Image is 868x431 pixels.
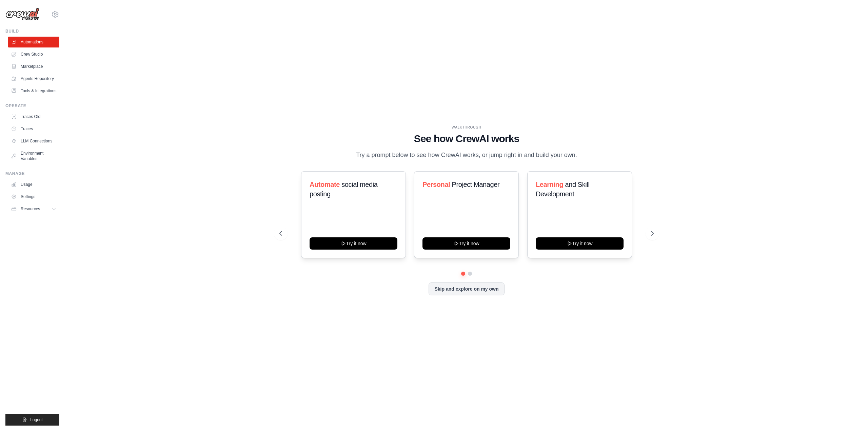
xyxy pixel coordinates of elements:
button: Resources [8,203,59,214]
div: WALKTHROUGH [279,125,654,130]
a: Traces [8,123,59,134]
button: Try it now [310,237,397,250]
a: LLM Connections [8,136,59,146]
a: Usage [8,179,59,190]
button: Skip and explore on my own [429,282,504,295]
span: Resources [21,206,40,212]
img: Logo [5,8,39,21]
div: Manage [5,171,59,176]
button: Try it now [422,237,510,250]
button: Logout [5,414,59,426]
p: Try a prompt below to see how CrewAI works, or jump right in and build your own. [353,150,580,160]
span: Learning [536,181,563,188]
a: Tools & Integrations [8,85,59,96]
h1: See how CrewAI works [279,133,654,145]
span: social media posting [310,181,378,198]
a: Environment Variables [8,148,59,164]
div: Operate [5,103,59,109]
span: Automate [310,181,340,188]
a: Crew Studio [8,49,59,60]
a: Marketplace [8,61,59,72]
button: Try it now [536,237,624,250]
span: Logout [30,417,43,423]
a: Agents Repository [8,73,59,84]
a: Settings [8,191,59,202]
a: Traces Old [8,111,59,122]
span: Personal [422,181,450,188]
div: Build [5,28,59,34]
span: Project Manager [452,181,500,188]
span: and Skill Development [536,181,589,198]
a: Automations [8,37,59,47]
